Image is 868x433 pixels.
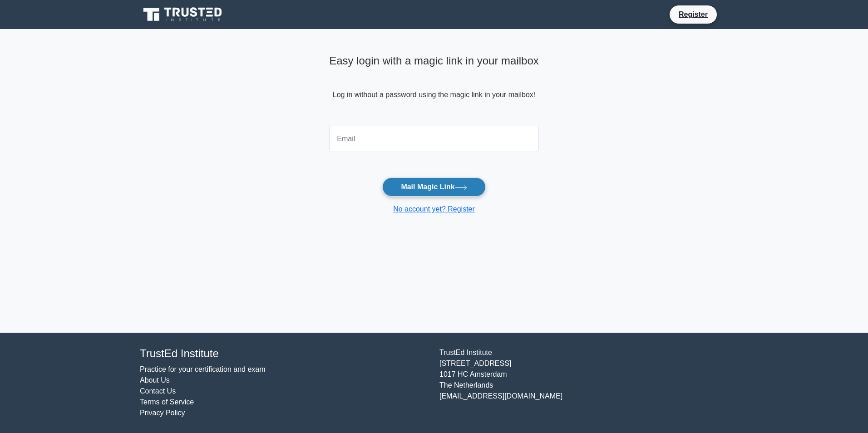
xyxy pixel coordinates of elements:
h4: TrustEd Institute [140,347,429,360]
a: Practice for your certification and exam [140,365,266,373]
button: Mail Magic Link [382,177,485,197]
a: About Us [140,376,170,384]
a: Register [673,9,713,20]
a: No account yet? Register [393,205,475,213]
div: Log in without a password using the magic link in your mailbox! [329,51,539,122]
a: Contact Us [140,387,176,395]
a: Terms of Service [140,398,194,406]
h4: Easy login with a magic link in your mailbox [329,54,539,68]
input: Email [329,126,539,152]
a: Privacy Policy [140,409,185,417]
div: TrustEd Institute [STREET_ADDRESS] 1017 HC Amsterdam The Netherlands [EMAIL_ADDRESS][DOMAIN_NAME] [434,347,734,418]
